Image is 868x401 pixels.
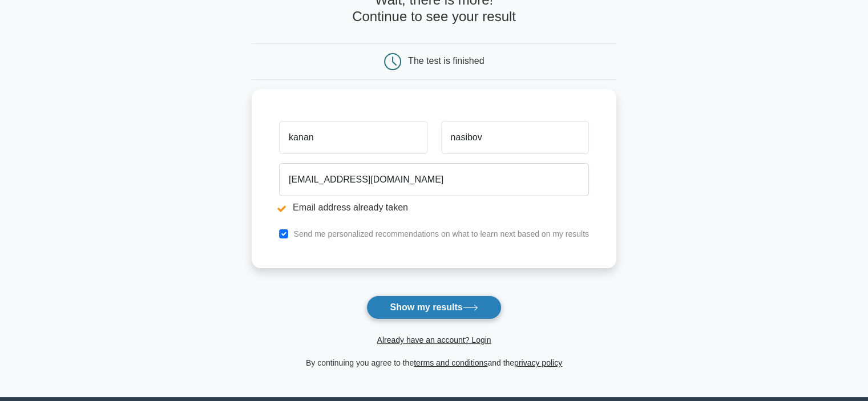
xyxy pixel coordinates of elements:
[408,56,484,66] div: The test is finished
[366,295,501,319] button: Show my results
[279,121,427,154] input: First name
[293,229,589,238] label: Send me personalized recommendations on what to learn next based on my results
[279,163,589,196] input: Email
[514,358,562,367] a: privacy policy
[414,358,487,367] a: terms and conditions
[245,356,623,370] div: By continuing you agree to the and the
[279,201,589,214] li: Email address already taken
[377,335,491,345] a: Already have an account? Login
[441,121,589,154] input: Last name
